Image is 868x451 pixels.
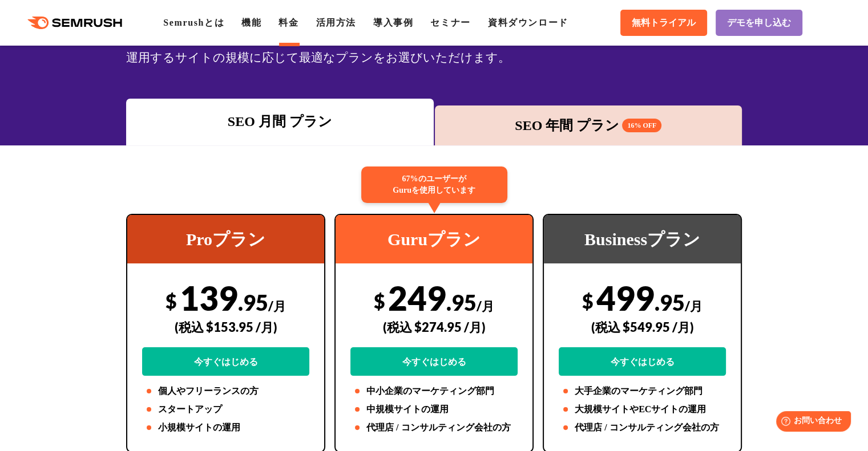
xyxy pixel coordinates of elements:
[716,10,802,36] a: デモを申し込む
[127,215,324,263] div: Proプラン
[441,115,737,136] div: SEO 年間 プラン
[142,421,309,434] li: 小規模サイトの運用
[632,17,696,29] span: 無料トライアル
[655,289,685,315] span: .95
[238,289,268,315] span: .95
[374,289,385,312] span: $
[488,18,568,27] a: 資料ダウンロード
[350,384,518,398] li: 中小企業のマーケティング部門
[559,421,726,434] li: 代理店 / コンサルティング会社の方
[336,215,532,263] div: Guruプラン
[559,384,726,398] li: 大手企業のマーケティング部門
[446,289,477,315] span: .95
[165,289,177,312] span: $
[142,347,309,376] a: 今すぐはじめる
[620,10,707,36] a: 無料トライアル
[126,27,742,68] div: SEOの3つの料金プランから、広告・SNS・市場調査ツールキットをご用意しています。業務領域や会社の規模、運用するサイトの規模に応じて最適なプランをお選びいただけます。
[350,307,518,347] div: (税込 $274.95 /月)
[350,403,518,416] li: 中規模サイトの運用
[350,421,518,434] li: 代理店 / コンサルティング会社の方
[142,403,309,416] li: スタートアップ
[163,18,224,27] a: Semrushとは
[544,215,741,263] div: Businessプラン
[559,278,726,376] div: 499
[241,18,261,27] a: 機能
[430,18,470,27] a: セミナー
[582,289,594,312] span: $
[373,18,413,27] a: 導入事例
[316,18,356,27] a: 活用方法
[350,347,518,376] a: 今すぐはじめる
[727,17,791,29] span: デモを申し込む
[132,111,428,132] div: SEO 月間 プラン
[685,298,703,314] span: /月
[278,18,298,27] a: 料金
[268,298,286,314] span: /月
[142,278,309,376] div: 139
[361,166,507,203] div: 67%のユーザーが Guruを使用しています
[477,298,494,314] span: /月
[622,119,661,132] span: 16% OFF
[559,403,726,416] li: 大規模サイトやECサイトの運用
[559,347,726,376] a: 今すぐはじめる
[766,407,855,438] iframe: Help widget launcher
[142,307,309,347] div: (税込 $153.95 /月)
[142,384,309,398] li: 個人やフリーランスの方
[559,307,726,347] div: (税込 $549.95 /月)
[350,278,518,376] div: 249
